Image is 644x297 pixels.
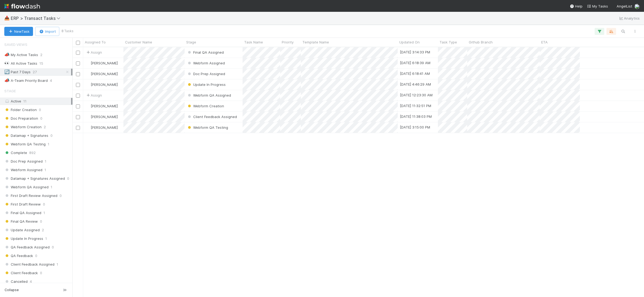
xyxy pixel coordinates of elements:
[76,94,80,98] input: Toggle Row Selected
[85,82,118,87] div: [PERSON_NAME]
[91,125,118,130] span: [PERSON_NAME]
[35,27,59,36] button: Import
[4,141,46,148] span: Webform QA Testing
[4,175,65,182] span: Datamap + Signatures Assigned
[86,61,90,65] img: avatar_ef15843f-6fde-4057-917e-3fb236f438ca.png
[187,72,225,76] span: Doc Prep Assigned
[39,60,43,67] span: 15
[4,27,33,36] button: NewTask
[30,278,32,285] span: 4
[4,158,43,165] span: Doc Prep Assigned
[76,104,80,108] input: Toggle Row Selected
[4,78,10,83] span: 📣
[76,83,80,87] input: Toggle Row Selected
[4,60,37,67] div: All Active Tasks
[187,71,225,76] div: Doc Prep Assigned
[91,61,118,65] span: [PERSON_NAME]
[76,61,80,65] input: Toggle Row Selected
[617,4,632,8] span: AngelList
[57,261,58,268] span: 1
[400,60,430,65] div: [DATE] 6:18:39 AM
[4,2,40,11] img: logo-inverted-e16ddd16eac7371096b0.svg
[4,244,50,251] span: QA Feedback Assigned
[29,149,36,156] span: 892
[11,16,63,21] span: ERP > Transact Tasks
[400,103,431,108] div: [DATE] 11:32:51 PM
[4,210,41,216] span: Final QA Assigned
[187,60,225,66] div: Webform Assigned
[187,61,225,65] span: Webform Assigned
[44,124,46,130] span: 2
[4,252,33,259] span: QA Feedback
[76,72,80,76] input: Toggle Row Selected
[45,158,46,165] span: 1
[85,50,102,55] span: Assign
[91,104,118,108] span: [PERSON_NAME]
[4,16,10,20] span: 📥
[4,192,57,199] span: First Draft Review Assigned
[4,235,43,242] span: Update In Progress
[91,115,118,119] span: [PERSON_NAME]
[61,29,74,34] small: 8 Tasks
[60,192,62,199] span: 0
[399,39,420,45] span: Updated On
[4,69,10,74] span: 🔄
[187,50,224,54] span: Final QA Assigned
[91,82,118,87] span: [PERSON_NAME]
[4,115,38,122] span: Doc Preparation
[85,60,118,66] div: [PERSON_NAME]
[67,175,69,182] span: 0
[40,52,42,58] span: 2
[52,244,54,251] span: 0
[187,125,228,130] span: Webform QA Testing
[400,82,431,87] div: [DATE] 4:46:29 AM
[4,270,38,276] span: Client Feedback
[469,39,493,45] span: Github Branch
[76,115,80,119] input: Toggle Row Selected
[400,114,432,119] div: [DATE] 11:38:03 PM
[43,210,45,216] span: 1
[86,104,90,108] img: avatar_ec9c1780-91d7-48bb-898e-5f40cebd5ff8.png
[40,218,42,225] span: 0
[45,167,46,173] span: 1
[40,270,42,276] span: 0
[51,184,52,190] span: 1
[187,125,228,130] div: Webform QA Testing
[85,103,118,109] div: [PERSON_NAME]
[48,141,49,148] span: 1
[91,72,118,76] span: [PERSON_NAME]
[86,82,90,87] img: avatar_ec9c1780-91d7-48bb-898e-5f40cebd5ff8.png
[4,77,48,84] div: A-Team Priority Board
[86,72,90,76] img: avatar_11833ecc-818b-4748-aee0-9d6cf8466369.png
[187,82,226,87] div: Update In Progress
[4,69,31,75] div: Past 7 Days
[85,125,118,130] div: [PERSON_NAME]
[187,114,237,119] div: Client Feedback Assigned
[35,252,37,259] span: 0
[50,132,53,139] span: 0
[76,51,80,55] input: Toggle Row Selected
[244,39,263,45] span: Task Name
[187,104,224,108] span: Webform Creation
[4,39,27,50] span: Saved Views
[400,92,433,98] div: [DATE] 12:23:30 AM
[33,69,37,75] span: 27
[186,39,196,45] span: Stage
[85,71,118,76] div: [PERSON_NAME]
[4,218,38,225] span: Final QA Review
[4,278,28,285] span: Cancelled
[440,39,457,45] span: Task Type
[282,39,294,45] span: Priority
[4,201,41,208] span: First Draft Review
[187,115,237,119] span: Client Feedback Assigned
[4,52,10,57] span: 📣
[4,184,49,190] span: Webform QA Assigned
[4,107,37,113] span: Folder Creation
[45,235,47,242] span: 1
[187,82,226,87] span: Update In Progress
[85,39,106,45] span: Assigned To
[587,4,608,8] span: My Tasks
[125,39,152,45] span: Customer Name
[39,107,41,113] span: 0
[23,99,27,103] span: 11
